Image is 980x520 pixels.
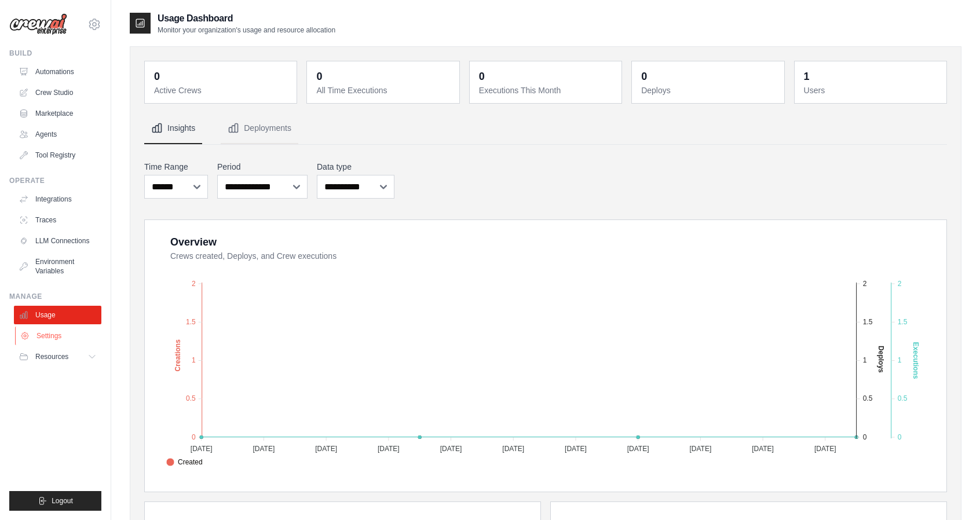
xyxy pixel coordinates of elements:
tspan: 1 [192,356,196,364]
a: Crew Studio [14,83,101,102]
tspan: [DATE] [502,445,524,453]
p: Monitor your organization's usage and resource allocation [158,25,335,35]
a: Settings [15,327,103,345]
dt: Users [804,85,939,96]
text: Deploys [877,346,885,373]
a: Usage [14,306,101,324]
button: Resources [14,347,101,366]
span: Logout [52,496,73,506]
div: 1 [804,68,810,85]
tspan: 2 [863,280,867,288]
text: Creations [174,339,182,372]
tspan: 0 [192,433,196,441]
tspan: 0.5 [863,395,873,403]
div: 0 [316,68,322,85]
tspan: 0.5 [898,395,908,403]
span: Created [166,457,203,467]
dt: Executions This Month [479,85,615,96]
label: Data type [317,161,394,173]
label: Period [217,161,308,173]
tspan: [DATE] [689,445,711,453]
dt: Active Crews [154,85,290,96]
a: Automations [14,63,101,81]
img: Logo [9,13,67,35]
tspan: [DATE] [315,445,337,453]
tspan: 2 [192,280,196,288]
text: Executions [912,342,920,379]
a: Tool Registry [14,146,101,164]
tspan: [DATE] [191,445,213,453]
h2: Usage Dashboard [158,12,335,25]
tspan: [DATE] [565,445,587,453]
a: Traces [14,211,101,229]
tspan: 1.5 [863,318,873,326]
tspan: 1 [898,356,902,364]
a: Marketplace [14,104,101,123]
a: Integrations [14,190,101,208]
tspan: [DATE] [378,445,400,453]
div: 0 [479,68,485,85]
button: Logout [9,491,101,511]
div: Manage [9,292,101,301]
dt: Deploys [641,85,777,96]
div: Overview [170,234,217,250]
tspan: 0 [898,433,902,441]
a: Agents [14,125,101,144]
div: Operate [9,176,101,185]
button: Deployments [221,113,298,144]
div: Build [9,49,101,58]
tspan: [DATE] [253,445,275,453]
tspan: 2 [898,280,902,288]
tspan: 0 [863,433,867,441]
tspan: [DATE] [440,445,462,453]
label: Time Range [144,161,208,173]
tspan: [DATE] [752,445,774,453]
tspan: [DATE] [627,445,649,453]
a: Environment Variables [14,252,101,280]
div: 0 [154,68,160,85]
span: Resources [35,352,68,361]
button: Insights [144,113,202,144]
nav: Tabs [144,113,947,144]
tspan: 1.5 [898,318,908,326]
tspan: 1.5 [186,318,196,326]
dt: Crews created, Deploys, and Crew executions [170,250,933,262]
tspan: 0.5 [186,395,196,403]
tspan: 1 [863,356,867,364]
tspan: [DATE] [814,445,836,453]
dt: All Time Executions [316,85,452,96]
a: LLM Connections [14,232,101,250]
div: 0 [641,68,647,85]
